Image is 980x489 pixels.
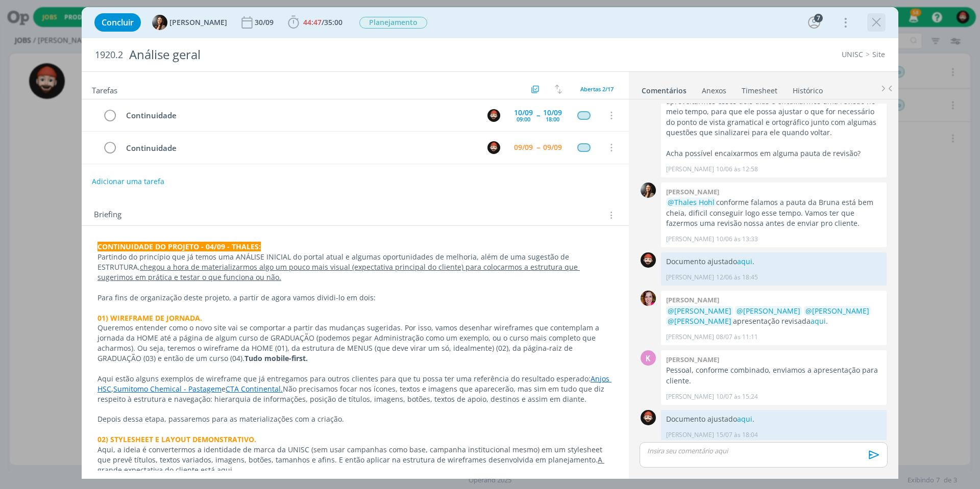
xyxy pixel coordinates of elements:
[536,144,540,151] span: --
[716,273,758,282] span: 12/06 às 18:45
[666,355,719,364] b: [PERSON_NAME]
[94,209,121,222] span: Briefing
[285,14,345,31] button: 44:47/35:00
[666,273,714,282] p: [PERSON_NAME]
[486,108,501,123] button: W
[97,293,613,303] p: Para fins de organização deste projeto, a partir de agora vamos dividi-lo em dois:
[97,323,613,364] p: Queremos entender como o novo site vai se comportar a partir das mudanças sugeridas. Por isso, va...
[121,142,478,155] div: Continuidade
[666,256,881,267] p: Documento ajustado .
[666,392,714,401] p: [PERSON_NAME]
[97,455,604,475] u: A grande expectativa do cliente está aqui.
[668,197,715,207] span: @Thales Hohl
[82,7,898,479] div: dialog
[97,374,613,404] p: Aqui estão alguns exemplos de wireframe que já entregamos para outros clientes para que tu possa ...
[666,165,714,174] p: [PERSON_NAME]
[741,81,778,96] a: Timesheet
[95,49,123,61] span: 1920.2
[666,430,714,440] p: [PERSON_NAME]
[487,141,500,154] img: W
[716,165,758,174] span: 10/06 às 12:58
[244,353,308,363] strong: Tudo mobile-first.
[97,374,611,394] a: Anjos HSC
[303,17,322,27] span: 44:47
[487,109,500,122] img: W
[811,316,826,326] a: aqui
[324,17,342,27] span: 35:00
[702,86,726,96] div: Anexos
[359,17,427,29] span: Planejamento
[641,252,656,268] img: W
[517,116,530,122] div: 09:00
[546,116,559,122] div: 18:00
[668,306,731,316] span: @[PERSON_NAME]
[226,384,283,394] a: CTA Continental.
[805,306,869,316] span: @[PERSON_NAME]
[152,15,227,30] button: B[PERSON_NAME]
[666,332,714,342] p: [PERSON_NAME]
[814,14,823,22] div: 7
[152,15,167,30] img: B
[737,306,800,316] span: @[PERSON_NAME]
[94,13,141,32] button: Concluir
[514,109,533,116] div: 10/09
[666,197,881,228] p: conforme falamos a pauta da Bruna está bem cheia, dificil conseguir logo esse tempo. Vamos ter qu...
[641,410,656,425] img: W
[716,430,758,440] span: 15/07 às 18:04
[169,19,227,26] span: [PERSON_NAME]
[666,187,719,196] b: [PERSON_NAME]
[716,332,758,342] span: 08/07 às 11:11
[97,414,613,424] p: Depois dessa etapa, passaremos para as materializações com a criação.
[666,295,719,304] b: [PERSON_NAME]
[125,42,552,67] div: Análise geral
[121,109,478,122] div: Continuidade
[806,14,822,31] button: 7
[359,16,428,29] button: Planejamento
[92,83,117,95] span: Tarefas
[716,235,758,244] span: 10/06 às 13:33
[666,148,881,159] p: Acha possível encaixarmos em alguma pauta de revisão?
[641,183,656,198] img: B
[666,414,881,424] p: Documento ajustado .
[322,17,324,27] span: /
[536,112,540,119] span: --
[580,85,614,93] span: Abertas 2/17
[641,291,656,306] img: B
[91,172,165,191] button: Adicionar uma tarefa
[737,414,752,424] a: aqui
[666,235,714,244] p: [PERSON_NAME]
[842,49,863,59] a: UNISC
[872,49,885,59] a: Site
[666,365,881,386] p: Pessoal, conforme combinado, enviamos a apresentação para cliente.
[543,109,562,116] div: 10/09
[97,242,261,251] strong: CONTINUIDADE DO PROJETO - 04/09 - THALES:
[641,81,687,96] a: Comentários
[113,384,222,394] a: Sumitomo Chemical - Pastagem
[716,392,758,401] span: 10/07 às 15:24
[641,350,656,366] div: K
[666,306,881,327] p: apresentação revisada .
[97,313,202,323] strong: 01) WIREFRAME DE JORNADA.
[737,256,752,266] a: aqui
[97,434,256,444] strong: 02) STYLESHEET E LAYOUT DEMONSTRATIVO.
[97,445,613,475] p: Aqui, a ideia é convertermos a identidade de marca da UNISC (sem usar campanhas como base, campan...
[792,81,823,96] a: Histórico
[97,262,580,282] u: chegou a hora de materializarmos algo um pouco mais visual (expectativa principal do cliente) par...
[514,144,533,151] div: 09/09
[102,18,134,27] span: Concluir
[555,85,562,94] img: arrow-down-up.svg
[97,252,613,282] p: Partindo do princípio que já temos uma ANÁLISE INICIAL do portal atual e algumas oportunidades de...
[543,144,562,151] div: 09/09
[255,19,276,26] div: 30/09
[486,140,501,155] button: W
[668,316,731,326] span: @[PERSON_NAME]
